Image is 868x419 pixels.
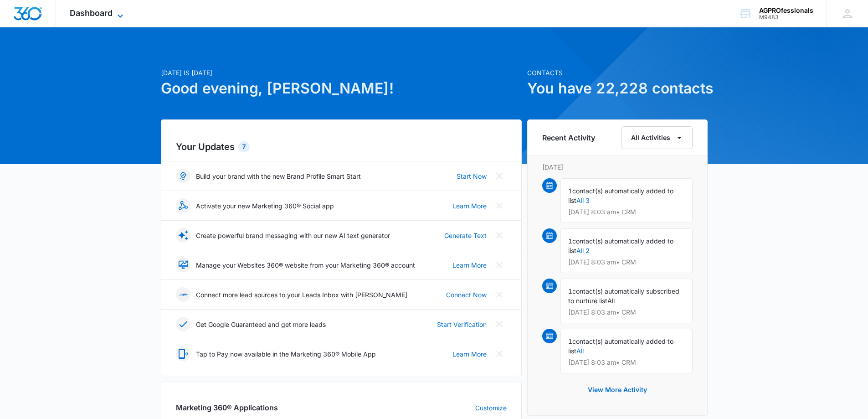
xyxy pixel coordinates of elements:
button: Close [492,258,507,272]
button: View More Activity [579,379,656,401]
a: Start Now [457,171,487,181]
button: Close [492,228,507,243]
a: Learn More [452,260,487,270]
a: Generate Text [444,231,487,240]
p: [DATE] 8:03 am • CRM [568,309,685,316]
a: Learn More [452,349,487,359]
p: Build your brand with the new Brand Profile Smart Start [196,171,361,181]
button: Close [492,317,507,331]
span: 1 [568,237,572,245]
p: Activate your new Marketing 360® Social app [196,201,334,211]
a: Start Verification [437,320,487,329]
div: 7 [238,141,250,152]
p: [DATE] [542,162,693,172]
div: account id [759,14,813,21]
span: contact(s) automatically added to list [568,337,673,355]
p: [DATE] 8:03 am • CRM [568,359,685,366]
span: contact(s) automatically added to list [568,237,673,254]
p: Create powerful brand messaging with our new AI text generator [196,231,390,240]
a: All 2 [576,247,590,254]
span: 1 [568,187,572,195]
h1: Good evening, [PERSON_NAME]! [161,78,522,99]
span: contact(s) automatically added to list [568,187,673,204]
button: Close [492,169,507,183]
p: [DATE] is [DATE] [161,68,522,78]
button: Close [492,198,507,213]
span: Dashboard [70,8,113,18]
a: Learn More [452,201,487,211]
span: 1 [568,337,572,345]
h2: Your Updates [176,140,507,154]
h1: You have 22,228 contacts [527,78,708,99]
button: Close [492,287,507,302]
h6: Recent Activity [542,132,595,143]
span: All [607,297,615,305]
p: Get Google Guaranteed and get more leads [196,320,326,329]
p: [DATE] 8:03 am • CRM [568,209,685,215]
a: Customize [475,403,507,413]
a: Connect Now [446,290,487,300]
a: All 3 [576,197,590,204]
div: account name [759,7,813,14]
p: Connect more lead sources to your Leads Inbox with [PERSON_NAME] [196,290,407,300]
p: Manage your Websites 360® website from your Marketing 360® account [196,260,415,270]
p: [DATE] 8:03 am • CRM [568,259,685,265]
p: Contacts [527,68,708,78]
span: 1 [568,287,572,295]
span: contact(s) automatically subscribed to nurture list [568,287,679,305]
h2: Marketing 360® Applications [176,402,278,413]
p: Tap to Pay now available in the Marketing 360® Mobile App [196,349,376,359]
button: All Activities [621,126,693,149]
button: Close [492,347,507,361]
a: All [576,347,584,355]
